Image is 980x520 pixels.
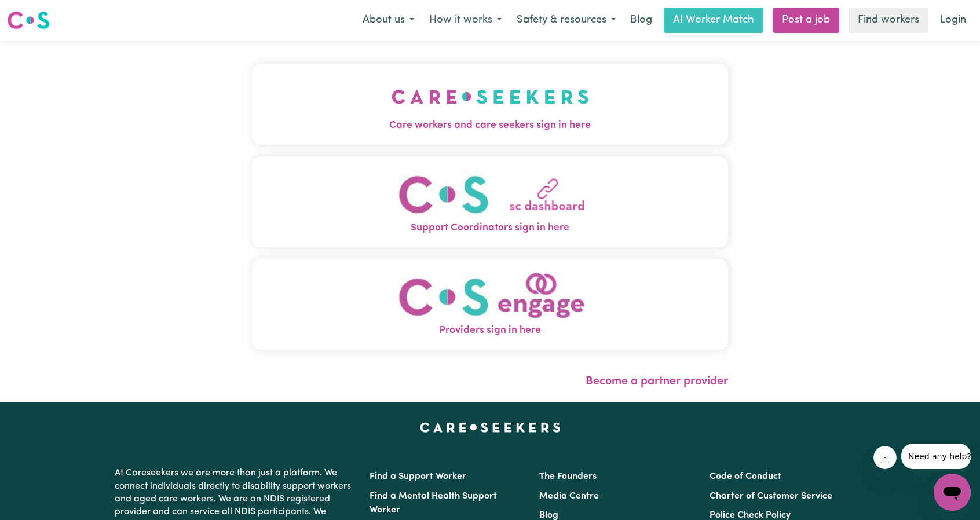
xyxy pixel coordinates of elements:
[773,8,839,33] a: Post a job
[539,511,558,520] a: Blog
[509,8,623,32] button: Safety & resources
[710,472,781,481] a: Code of Conduct
[664,8,763,33] a: AI Worker Match
[420,423,561,432] a: Careseekers home page
[252,323,728,338] span: Providers sign in here
[849,8,928,33] a: Find workers
[539,492,599,501] a: Media Centre
[934,474,971,511] iframe: Button to launch messaging window
[873,446,897,469] iframe: Close message
[7,8,70,17] span: Need any help?
[586,376,728,387] a: Become a partner provider
[252,156,728,247] button: Support Coordinators sign in here
[623,8,659,33] a: Blog
[7,7,50,34] a: Careseekers logo
[901,444,971,469] iframe: Message from company
[355,8,422,32] button: About us
[252,118,728,133] span: Care workers and care seekers sign in here
[252,64,728,145] button: Care workers and care seekers sign in here
[252,221,728,236] span: Support Coordinators sign in here
[710,492,832,501] a: Charter of Customer Service
[710,511,791,520] a: Police Check Policy
[370,492,497,515] a: Find a Mental Health Support Worker
[422,8,509,32] button: How it works
[252,259,728,350] button: Providers sign in here
[370,472,466,481] a: Find a Support Worker
[933,8,973,33] a: Login
[7,10,50,31] img: Careseekers logo
[539,472,597,481] a: The Founders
